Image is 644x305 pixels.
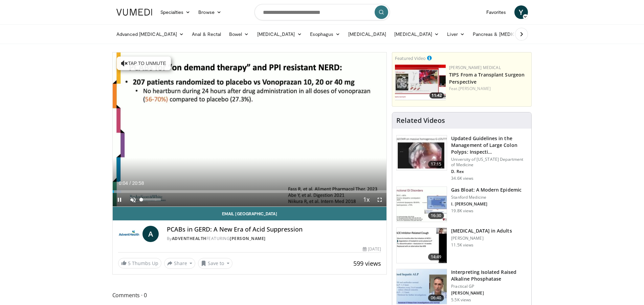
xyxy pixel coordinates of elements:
[118,258,161,268] a: 5 Thumbs Up
[128,260,131,266] span: 5
[126,193,140,206] button: Unmute
[119,180,128,186] span: 0:04
[225,27,253,41] a: Bowel
[395,65,446,100] a: 11:42
[396,269,527,305] a: 06:40 Interpreting Isolated Raised Alkaline Phosphatase Practical GP [PERSON_NAME] 5.5K views
[451,157,527,168] p: University of [US_STATE] Department of Medicine
[395,65,446,100] img: 4003d3dc-4d84-4588-a4af-bb6b84f49ae6.150x105_q85_crop-smart_upscale.jpg
[306,27,345,41] a: Esophagus
[451,269,527,282] h3: Interpreting Isolated Raised Alkaline Phosphatase
[359,193,373,206] button: Playback Rate
[449,71,525,85] a: TIPS From a Transplant Surgeon Perspective
[172,236,206,241] a: AdventHealth
[363,246,381,252] div: [DATE]
[429,92,444,99] span: 11:42
[428,161,444,168] span: 17:15
[230,236,266,241] a: [PERSON_NAME]
[451,227,512,234] h3: [MEDICAL_DATA] in Adults
[449,65,501,70] a: [PERSON_NAME] Medical
[396,116,445,125] h4: Related Videos
[396,187,527,222] a: 16:30 Gas Bloat: A Modern Epidemic Stanford Medicine I. [PERSON_NAME] 19.8K views
[118,226,140,242] img: AdventHealth
[113,52,387,207] video-js: Video Player
[194,5,225,19] a: Browse
[141,198,161,201] div: Volume Level
[428,254,444,260] span: 14:49
[451,135,527,155] h3: Updated Guidelines in the Management of Large Colon Polyps: Inspecti…
[130,180,131,186] span: /
[428,295,444,301] span: 06:40
[397,135,447,171] img: dfcfcb0d-b871-4e1a-9f0c-9f64970f7dd8.150x105_q85_crop-smart_upscale.jpg
[397,269,447,304] img: 6a4ee52d-0f16-480d-a1b4-8187386ea2ed.150x105_q85_crop-smart_upscale.jpg
[451,236,512,241] p: [PERSON_NAME]
[514,5,528,19] a: Y
[112,291,387,300] span: Comments 0
[198,258,232,269] button: Save to
[449,86,529,92] div: Feat.
[451,201,521,207] p: I. [PERSON_NAME]
[469,27,548,41] a: Pancreas & [MEDICAL_DATA]
[156,5,195,19] a: Specialties
[482,5,510,19] a: Favorites
[113,193,126,206] button: Pause
[353,259,381,267] span: 599 views
[451,195,521,200] p: Stanford Medicine
[451,176,473,181] p: 34.6K views
[164,258,196,269] button: Share
[459,86,491,91] a: [PERSON_NAME]
[451,290,527,296] p: [PERSON_NAME]
[344,27,390,41] a: [MEDICAL_DATA]
[188,27,225,41] a: Anal & Rectal
[451,297,471,303] p: 5.5K views
[113,190,387,193] div: Progress Bar
[142,226,159,242] a: A
[443,27,468,41] a: Liver
[253,27,306,41] a: [MEDICAL_DATA]
[397,228,447,263] img: 11950cd4-d248-4755-8b98-ec337be04c84.150x105_q85_crop-smart_upscale.jpg
[113,207,387,220] a: Email [GEOGRAPHIC_DATA]
[117,57,171,70] button: Tap to unmute
[396,227,527,263] a: 14:49 [MEDICAL_DATA] in Adults [PERSON_NAME] 11.5K views
[167,236,381,242] div: By FEATURING
[428,212,444,219] span: 16:30
[451,208,473,214] p: 19.8K views
[451,187,521,193] h3: Gas Bloat: A Modern Epidemic
[396,135,527,181] a: 17:15 Updated Guidelines in the Management of Large Colon Polyps: Inspecti… University of [US_STA...
[116,9,152,16] img: VuMedi Logo
[373,193,386,206] button: Fullscreen
[167,226,381,233] h4: PCABs in GERD: A New Era of Acid Suppression
[112,27,188,41] a: Advanced [MEDICAL_DATA]
[132,180,144,186] span: 20:58
[397,187,447,222] img: 480ec31d-e3c1-475b-8289-0a0659db689a.150x105_q85_crop-smart_upscale.jpg
[390,27,443,41] a: [MEDICAL_DATA]
[451,284,527,289] p: Practical GP
[451,169,527,174] p: D. Rex
[254,4,390,20] input: Search topics, interventions
[451,242,473,248] p: 11.5K views
[395,55,426,61] small: Featured Video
